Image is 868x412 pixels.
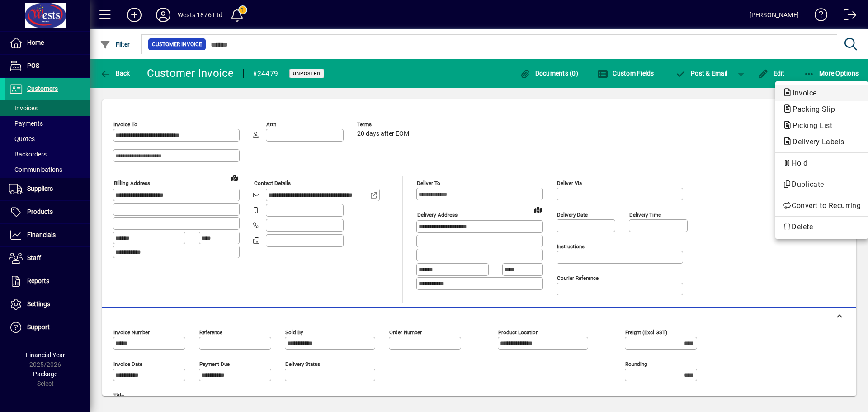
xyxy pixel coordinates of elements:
[783,158,861,169] span: Hold
[783,89,821,97] span: Invoice
[783,105,840,114] span: Packing Slip
[783,137,849,146] span: Delivery Labels
[783,121,837,130] span: Picking List
[783,179,861,190] span: Duplicate
[783,200,861,211] span: Convert to Recurring
[783,222,861,232] span: Delete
